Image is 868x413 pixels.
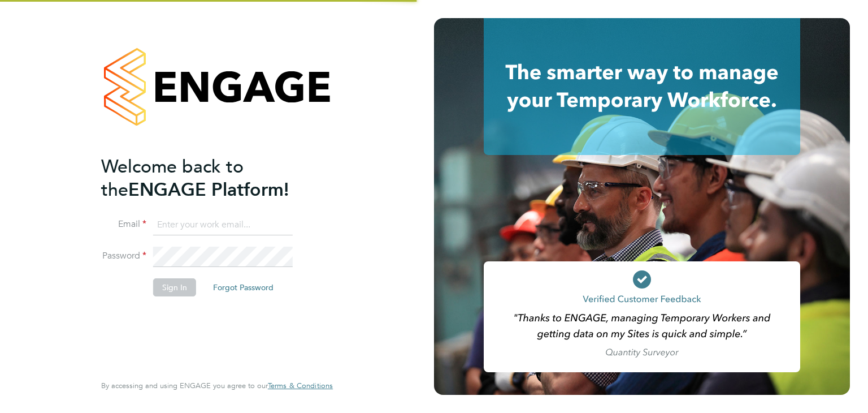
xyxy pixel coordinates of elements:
label: Email [101,218,146,230]
label: Password [101,250,146,262]
h2: ENGAGE Platform! [101,155,322,201]
span: Welcome back to the [101,156,244,201]
input: Enter your work email... [153,215,293,235]
span: Terms & Conditions [268,381,333,390]
a: Terms & Conditions [268,381,333,390]
button: Sign In [153,278,196,296]
span: By accessing and using ENGAGE you agree to our [101,381,333,390]
button: Forgot Password [204,278,283,296]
